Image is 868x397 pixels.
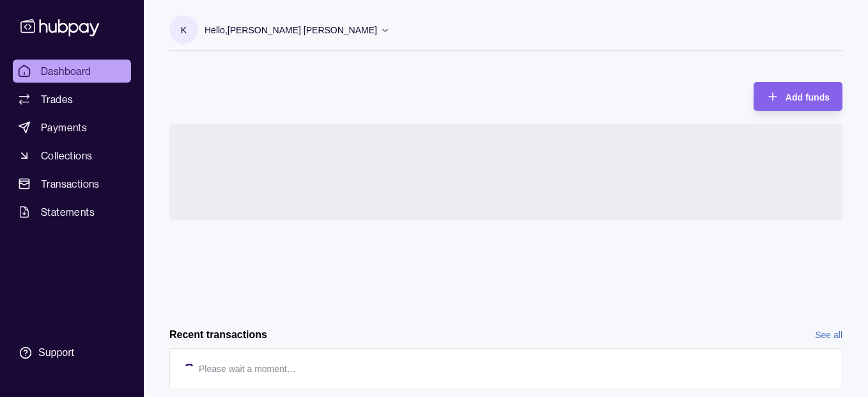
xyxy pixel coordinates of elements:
[13,60,131,83] a: Dashboard
[754,82,842,111] button: Add funds
[13,88,131,111] a: Trades
[38,346,74,360] div: Support
[13,172,131,195] a: Transactions
[815,328,842,342] a: See all
[41,176,100,191] span: Transactions
[41,204,95,220] span: Statements
[13,200,131,223] a: Statements
[41,120,87,135] span: Payments
[205,23,377,37] p: Hello, [PERSON_NAME] [PERSON_NAME]
[169,328,267,342] h2: Recent transactions
[786,92,830,102] span: Add funds
[41,148,92,163] span: Collections
[199,362,296,376] p: Please wait a moment…
[13,339,131,366] a: Support
[13,116,131,139] a: Payments
[41,63,91,79] span: Dashboard
[181,23,187,37] p: K
[13,144,131,167] a: Collections
[41,92,73,107] span: Trades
